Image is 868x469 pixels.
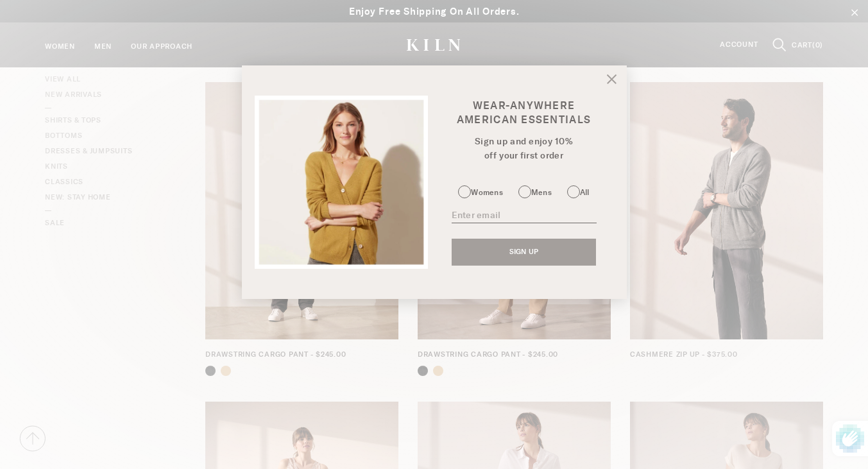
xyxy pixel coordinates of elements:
[452,239,597,266] button: Sign up
[458,182,502,198] label: Womens
[518,182,552,198] label: Mens
[567,182,590,198] label: All
[448,99,600,127] p: Wear-Anywhere American Essentials
[509,247,539,256] span: Sign up
[452,209,597,223] input: Enter email
[450,135,598,163] p: Sign up and enjoy 10% off your first order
